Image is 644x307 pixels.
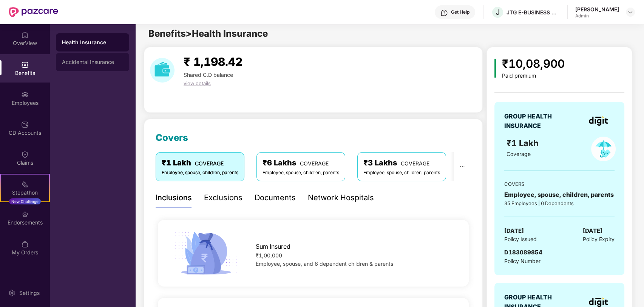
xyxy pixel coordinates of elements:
span: ellipsis [460,164,465,169]
span: ₹ 1,198.42 [184,55,242,69]
span: view details [184,80,211,86]
div: GROUP HEALTH INSURANCE [504,112,570,131]
span: Covers [156,132,188,143]
img: policyIcon [591,137,616,161]
div: Paid premium [502,73,565,79]
img: icon [494,59,496,78]
span: COVERAGE [195,160,224,167]
div: 35 Employees | 0 Dependents [504,199,615,207]
img: svg+xml;base64,PHN2ZyBpZD0iU2V0dGluZy0yMHgyMCIgeG1sbnM9Imh0dHA6Ly93d3cudzMub3JnLzIwMDAvc3ZnIiB3aW... [8,289,15,297]
div: Employee, spouse, children, parents [162,169,238,176]
div: Settings [17,289,42,297]
img: svg+xml;base64,PHN2ZyBpZD0iSGVscC0zMngzMiIgeG1sbnM9Imh0dHA6Ly93d3cudzMub3JnLzIwMDAvc3ZnIiB3aWR0aD... [440,9,448,17]
div: New Challenge [9,198,41,204]
div: JTG E-BUSINESS SOFTWARE PRIVATE LIMITED [507,9,559,16]
div: Inclusions [156,192,192,204]
span: ₹1 Lakh [507,138,541,148]
span: [DATE] [583,226,602,235]
div: Health Insurance [62,39,123,46]
div: ₹6 Lakhs [263,157,339,169]
div: Employee, spouse, children, parents [504,190,615,199]
div: Network Hospitals [308,192,374,204]
img: svg+xml;base64,PHN2ZyBpZD0iSG9tZSIgeG1sbnM9Imh0dHA6Ly93d3cudzMub3JnLzIwMDAvc3ZnIiB3aWR0aD0iMjAiIG... [21,31,29,39]
span: Sum Insured [256,242,290,251]
div: Employee, spouse, children, parents [263,169,339,176]
div: Exclusions [204,192,242,204]
img: svg+xml;base64,PHN2ZyBpZD0iRHJvcGRvd24tMzJ4MzIiIHhtbG5zPSJodHRwOi8vd3d3LnczLm9yZy8yMDAwL3N2ZyIgd2... [627,9,633,15]
img: svg+xml;base64,PHN2ZyBpZD0iQ2xhaW0iIHhtbG5zPSJodHRwOi8vd3d3LnczLm9yZy8yMDAwL3N2ZyIgd2lkdGg9IjIwIi... [21,151,29,158]
img: svg+xml;base64,PHN2ZyBpZD0iRW1wbG95ZWVzIiB4bWxucz0iaHR0cDovL3d3dy53My5vcmcvMjAwMC9zdmciIHdpZHRoPS... [21,91,29,98]
div: Accidental Insurance [62,59,123,65]
span: D183089854 [504,249,542,256]
span: Policy Number [504,258,541,264]
img: download [150,58,175,83]
span: Coverage [507,151,531,157]
span: Policy Expiry [583,235,615,243]
span: Shared C.D balance [184,72,233,78]
span: Employee, spouse, and 6 dependent children & parents [256,260,393,267]
span: Policy Issued [504,235,537,243]
img: svg+xml;base64,PHN2ZyBpZD0iTXlfT3JkZXJzIiBkYXRhLW5hbWU9Ik15IE9yZGVycyIgeG1sbnM9Imh0dHA6Ly93d3cudz... [21,240,29,248]
div: ₹1,00,000 [256,251,455,260]
div: ₹10,08,900 [502,55,565,73]
img: svg+xml;base64,PHN2ZyBpZD0iRW5kb3JzZW1lbnRzIiB4bWxucz0iaHR0cDovL3d3dy53My5vcmcvMjAwMC9zdmciIHdpZH... [21,210,29,218]
div: ₹1 Lakh [162,157,238,169]
div: Documents [255,192,296,204]
span: Benefits > Health Insurance [148,28,268,39]
img: svg+xml;base64,PHN2ZyBpZD0iQ0RfQWNjb3VudHMiIGRhdGEtbmFtZT0iQ0QgQWNjb3VudHMiIHhtbG5zPSJodHRwOi8vd3... [21,121,29,128]
span: J [496,8,500,17]
div: Employee, spouse, children, parents [363,169,440,176]
div: ₹3 Lakhs [363,157,440,169]
div: Stepathon [1,189,49,196]
img: New Pazcare Logo [9,7,58,17]
img: svg+xml;base64,PHN2ZyB4bWxucz0iaHR0cDovL3d3dy53My5vcmcvMjAwMC9zdmciIHdpZHRoPSIyMSIgaGVpZ2h0PSIyMC... [21,181,29,188]
img: insurerLogo [589,116,608,126]
img: icon [172,229,240,277]
div: COVERS [504,180,615,188]
img: svg+xml;base64,PHN2ZyBpZD0iQmVuZWZpdHMiIHhtbG5zPSJodHRwOi8vd3d3LnczLm9yZy8yMDAwL3N2ZyIgd2lkdGg9Ij... [21,61,29,69]
div: Get Help [451,9,469,15]
span: [DATE] [504,226,524,235]
div: Admin [575,13,619,19]
span: COVERAGE [300,160,329,167]
img: insurerLogo [589,298,608,307]
button: ellipsis [454,152,471,181]
span: COVERAGE [401,160,429,167]
div: [PERSON_NAME] [575,6,619,13]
